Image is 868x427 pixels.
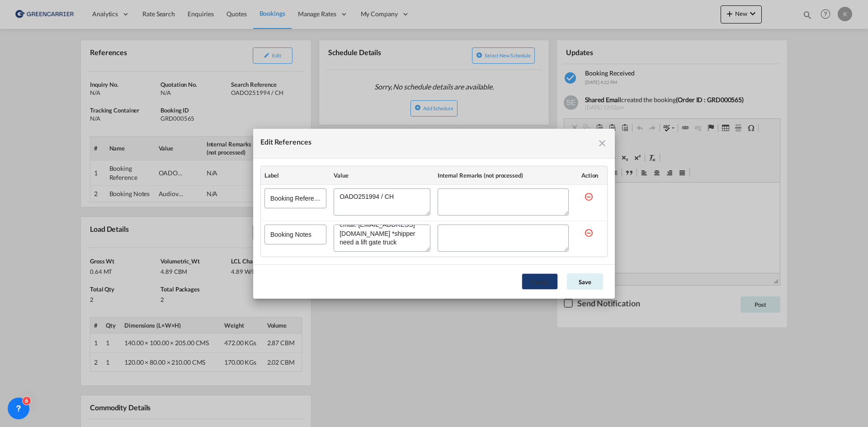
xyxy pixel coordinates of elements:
[584,192,593,201] md-icon: icon-minus-circle-outline red-400-fg s20 cursor mr-5
[253,129,615,299] md-dialog: Edit References
[597,138,608,149] md-icon: icon-close fg-AAA8AD cursor
[260,136,311,151] div: Edit References
[434,166,572,185] th: Internal Remarks (not processed)
[522,273,558,290] button: Cancel
[572,166,607,185] th: Action
[264,225,326,244] input: Booking Notes
[264,188,326,208] input: Booking Reference
[261,166,330,185] th: Label
[9,9,207,19] body: Editor, editor2
[584,228,593,237] md-icon: icon-minus-circle-outline red-400-fg s20 cursor mr-5
[330,166,434,185] th: Value
[567,273,603,290] button: Save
